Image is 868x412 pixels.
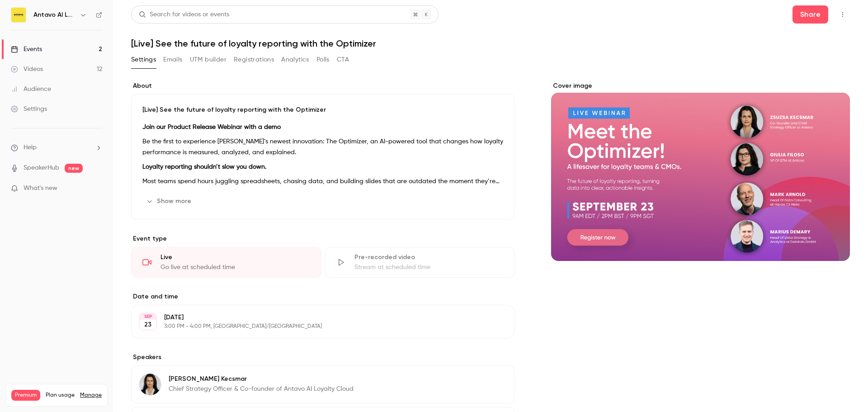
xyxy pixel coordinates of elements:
div: Events [11,45,42,54]
li: help-dropdown-opener [11,143,102,152]
div: Audience [11,85,51,94]
button: Show more [142,194,197,208]
label: Date and time [131,292,515,301]
div: Search for videos or events [139,10,229,19]
p: Chief Strategy Officer & Co-founder of Antavo AI Loyalty Cloud [169,384,354,393]
button: CTA [337,52,349,67]
span: new [65,164,83,173]
strong: Join our Product Release Webinar with a demo [142,124,281,130]
p: Event type [131,234,515,243]
a: Manage [80,392,102,399]
a: SpeakerHub [24,163,59,173]
img: Antavo AI Loyalty Cloud [11,8,26,22]
strong: Loyalty reporting shouldn’t slow you down. [142,164,266,170]
label: About [131,81,515,90]
div: Go live at scheduled time [160,263,310,272]
div: Settings [11,104,47,114]
p: [Live] See the future of loyalty reporting with the Optimizer [142,105,504,114]
span: Help [24,143,37,152]
div: Zsuzsa Kecsmar[PERSON_NAME] KecsmarChief Strategy Officer & Co-founder of Antavo AI Loyalty Cloud [131,365,515,403]
label: Speakers [131,353,515,362]
button: Analytics [281,52,309,67]
div: SEP [140,313,156,320]
h1: [Live] See the future of loyalty reporting with the Optimizer [131,38,850,49]
p: [DATE] [164,313,467,322]
button: Registrations [234,52,274,67]
div: Videos [11,65,43,74]
button: Emails [163,52,182,67]
img: Zsuzsa Kecsmar [139,374,161,395]
div: Live [160,253,310,262]
p: 23 [144,320,151,329]
button: Polls [316,52,330,67]
p: [PERSON_NAME] Kecsmar [169,374,354,384]
p: 3:00 PM - 4:00 PM, [GEOGRAPHIC_DATA]/[GEOGRAPHIC_DATA] [164,323,467,330]
span: What's new [24,184,57,193]
div: Pre-recorded video [354,253,504,262]
button: Share [793,5,828,24]
span: Premium [11,390,40,401]
button: Settings [131,52,156,67]
button: UTM builder [190,52,226,67]
h6: Antavo AI Loyalty Cloud [33,10,76,19]
div: Pre-recorded videoStream at scheduled time [325,247,515,278]
p: Most teams spend hours juggling spreadsheets, chasing data, and building slides that are outdated... [142,176,504,187]
span: Plan usage [46,392,75,399]
iframe: Noticeable Trigger [91,185,102,193]
div: Stream at scheduled time [354,263,504,272]
label: Cover image [551,81,850,90]
section: Cover image [551,81,850,261]
div: LiveGo live at scheduled time [131,247,321,278]
p: Be the first to experience [PERSON_NAME]’s newest innovation: The Optimizer, an AI-powered tool t... [142,136,504,158]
